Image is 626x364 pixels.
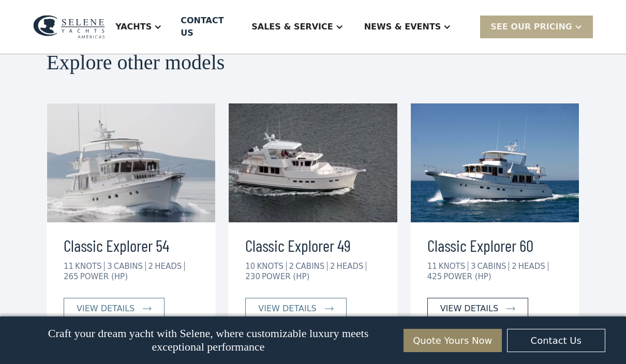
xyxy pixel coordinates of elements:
[439,262,468,271] div: KNOTS
[181,14,233,39] div: Contact US
[21,327,396,354] p: Craft your dream yacht with Selene, where customizable luxury meets exceptional performance
[518,262,548,271] div: HEADS
[64,272,79,281] div: 265
[64,233,199,257] h3: Classic Explorer 54
[257,262,286,271] div: KNOTS
[354,6,462,48] div: News & EVENTS
[245,233,380,257] h3: Classic Explorer 49
[107,262,112,271] div: 3
[427,272,442,281] div: 425
[325,307,334,311] img: icon
[77,302,135,315] div: view details
[105,6,172,48] div: Yachts
[480,16,593,38] div: SEE Our Pricing
[251,21,333,33] div: Sales & Service
[336,262,366,271] div: HEADS
[33,15,105,38] img: logo
[440,302,498,315] div: view details
[64,262,73,271] div: 11
[443,272,491,281] div: POWER (HP)
[80,272,128,281] div: POWER (HP)
[427,262,437,271] div: 11
[241,6,353,48] div: Sales & Service
[427,233,562,257] h3: Classic Explorer 60
[506,307,515,311] img: icon
[471,262,476,271] div: 3
[512,262,517,271] div: 2
[143,307,152,311] img: icon
[507,329,605,352] a: Contact Us
[245,298,346,320] a: view details
[114,262,146,271] div: CABINS
[258,302,316,315] div: view details
[404,329,502,352] a: Quote Yours Now
[64,298,165,320] a: view details
[364,21,441,33] div: News & EVENTS
[148,262,154,271] div: 2
[115,21,152,33] div: Yachts
[330,262,335,271] div: 2
[75,262,105,271] div: KNOTS
[477,262,509,271] div: CABINS
[490,21,572,33] div: SEE Our Pricing
[47,51,579,74] h2: Explore other models
[262,272,309,281] div: POWER (HP)
[295,262,327,271] div: CABINS
[155,262,185,271] div: HEADS
[289,262,294,271] div: 2
[427,298,528,320] a: view details
[245,262,255,271] div: 10
[245,272,260,281] div: 230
